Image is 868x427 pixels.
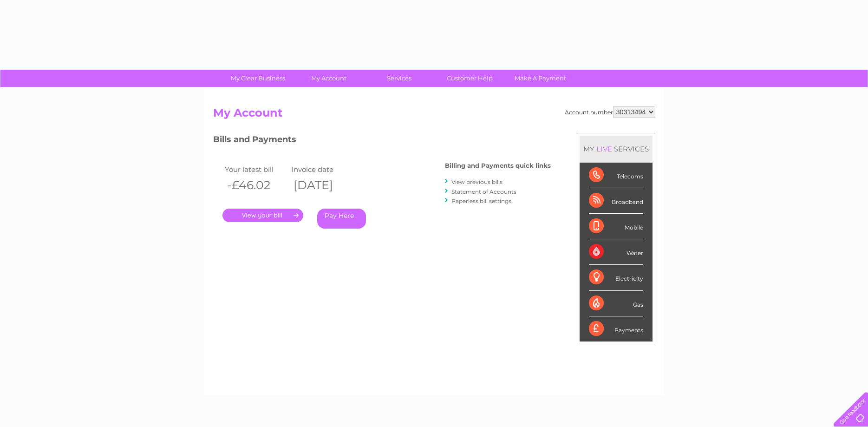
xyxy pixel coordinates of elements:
td: Invoice date [289,163,356,176]
div: Gas [589,291,643,316]
div: MY SERVICES [580,136,653,162]
div: Telecoms [589,163,643,188]
div: Electricity [589,265,643,290]
td: Your latest bill [222,163,289,176]
a: . [222,209,303,222]
a: Pay Here [317,209,366,229]
a: Statement of Accounts [451,188,516,195]
div: Water [589,239,643,265]
a: My Clear Business [220,70,296,87]
a: Paperless bill settings [451,197,511,204]
th: -£46.02 [222,176,289,195]
a: Make A Payment [502,70,579,87]
h4: Billing and Payments quick links [445,162,551,169]
th: [DATE] [289,176,356,195]
div: Mobile [589,214,643,239]
a: Services [361,70,437,87]
div: LIVE [594,145,614,153]
a: My Account [290,70,367,87]
div: Payments [589,316,643,342]
h3: Bills and Payments [213,133,551,149]
a: View previous bills [451,178,503,185]
div: Account number [565,106,655,118]
a: Customer Help [431,70,508,87]
h2: My Account [213,106,655,124]
div: Broadband [589,188,643,214]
